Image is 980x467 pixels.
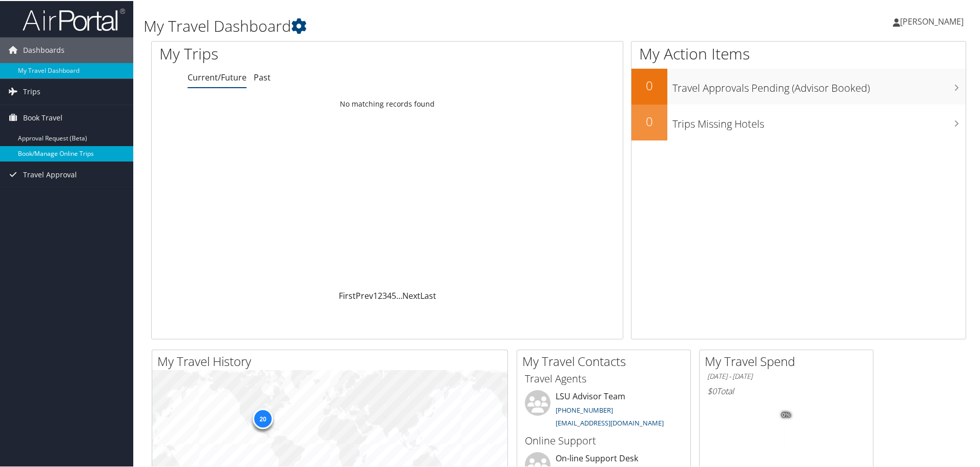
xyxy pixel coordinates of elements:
span: Travel Approval [23,161,77,187]
li: LSU Advisor Team [520,389,688,431]
img: airportal-logo.png [23,7,125,31]
h1: My Travel Dashboard [144,14,697,36]
a: Next [402,289,420,300]
h6: Total [707,384,865,396]
h1: My Trips [159,42,419,64]
a: Current/Future [188,71,247,82]
span: Trips [23,78,40,104]
span: $0 [707,384,717,396]
h3: Trips Missing Hotels [672,111,966,130]
a: 4 [387,289,392,300]
h3: Travel Agents [525,371,683,385]
h2: My Travel History [157,352,507,369]
span: Book Travel [23,104,63,130]
a: Past [254,71,271,82]
a: 5 [392,289,396,300]
a: Last [420,289,436,300]
h2: My Travel Spend [705,352,873,369]
a: Prev [356,289,373,300]
a: [EMAIL_ADDRESS][DOMAIN_NAME] [556,417,664,427]
td: No matching records found [152,94,623,112]
h2: 0 [631,76,667,93]
h2: My Travel Contacts [522,352,690,369]
tspan: 0% [782,411,790,417]
div: 20 [253,408,273,428]
h6: [DATE] - [DATE] [707,371,865,380]
span: [PERSON_NAME] [900,15,964,26]
a: 3 [382,289,387,300]
h1: My Action Items [631,42,966,64]
a: 0Travel Approvals Pending (Advisor Booked) [631,68,966,104]
span: … [396,289,402,300]
a: [PHONE_NUMBER] [556,404,613,414]
a: First [339,289,356,300]
h3: Online Support [525,433,683,447]
a: 1 [373,289,378,300]
a: [PERSON_NAME] [893,5,974,36]
a: 0Trips Missing Hotels [631,104,966,139]
h3: Travel Approvals Pending (Advisor Booked) [672,75,966,94]
span: Dashboards [23,36,65,62]
h2: 0 [631,112,667,129]
a: 2 [378,289,382,300]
